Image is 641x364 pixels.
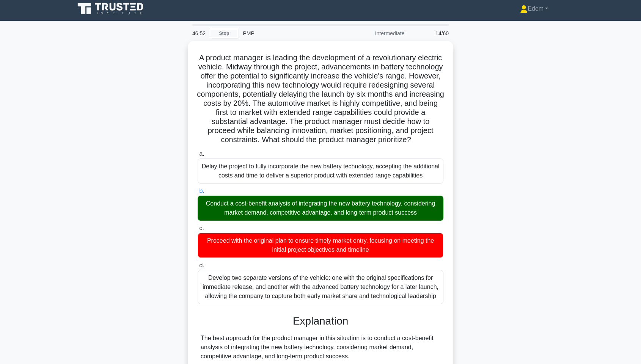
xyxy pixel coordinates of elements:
h5: A product manager is leading the development of a revolutionary electric vehicle. Midway through ... [197,53,444,145]
span: b. [199,188,204,194]
div: 14/60 [409,26,453,41]
span: a. [199,151,204,157]
div: Develop two separate versions of the vehicle: one with the original specifications for immediate ... [198,270,443,304]
a: Edem [502,1,566,16]
div: Proceed with the original plan to ensure timely market entry, focusing on meeting the initial pro... [198,233,443,258]
div: Delay the project to fully incorporate the new battery technology, accepting the additional costs... [198,158,443,184]
div: Conduct a cost-benefit analysis of integrating the new battery technology, considering market dem... [198,196,443,221]
span: d. [199,262,204,268]
div: 46:52 [188,26,210,41]
a: Stop [210,29,238,38]
div: Intermediate [342,26,409,41]
h3: Explanation [202,315,439,328]
div: PMP [238,26,342,41]
span: c. [199,225,204,231]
